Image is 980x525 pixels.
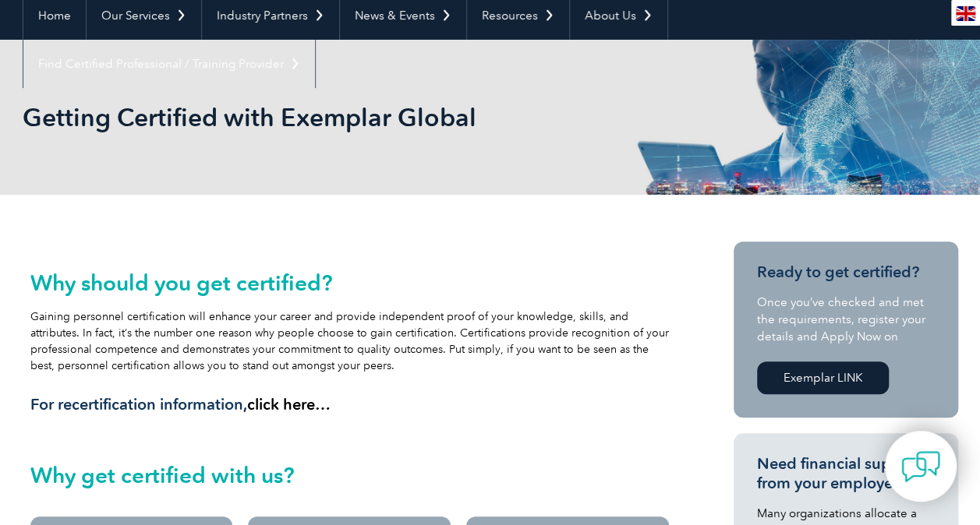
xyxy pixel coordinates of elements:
h3: For recertification information, [30,395,670,414]
div: Gaining personnel certification will enhance your career and provide independent proof of your kn... [30,270,670,414]
p: Once you’ve checked and met the requirements, register your details and Apply Now on [757,294,935,345]
h2: Why should you get certified? [30,270,670,295]
a: click here… [247,395,331,414]
h2: Why get certified with us? [30,463,670,488]
h3: Need financial support from your employer? [757,454,935,493]
img: contact-chat.png [901,447,940,486]
a: Exemplar LINK [757,361,889,394]
img: en [956,6,975,21]
h3: Ready to get certified? [757,262,935,282]
h1: Getting Certified with Exemplar Global [23,102,621,132]
a: Find Certified Professional / Training Provider [23,40,315,88]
